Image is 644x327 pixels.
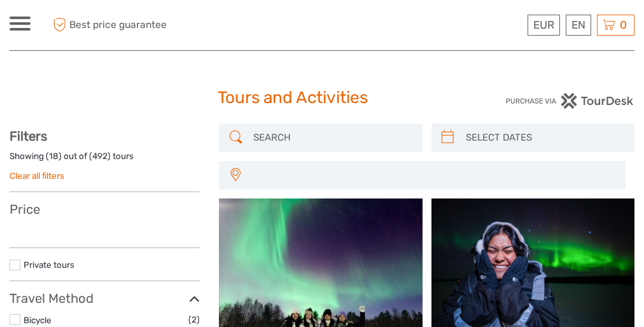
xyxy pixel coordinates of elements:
div: EN [566,15,591,36]
a: Private tours [24,260,74,270]
span: Best price guarantee [50,15,167,36]
span: (2) [188,312,200,327]
input: SEARCH [248,127,416,149]
label: 492 [92,150,108,162]
h3: Travel Method [10,291,200,306]
strong: Filters [10,129,47,144]
span: EUR [533,18,554,31]
img: PurchaseViaTourDesk.png [505,93,634,109]
h3: Price [10,202,200,217]
div: Showing ( ) out of ( ) tours [10,150,200,170]
input: SELECT DATES [461,127,628,149]
span: 0 [618,18,629,31]
a: Bicycle [24,315,52,325]
a: Clear all filters [10,170,64,181]
label: 18 [49,150,59,162]
img: 1031-d7dc7301-8969-4f92-8e74-eacdd424ed15_logo_small.jpg [243,18,383,32]
h1: Tours and Activities [218,88,426,108]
